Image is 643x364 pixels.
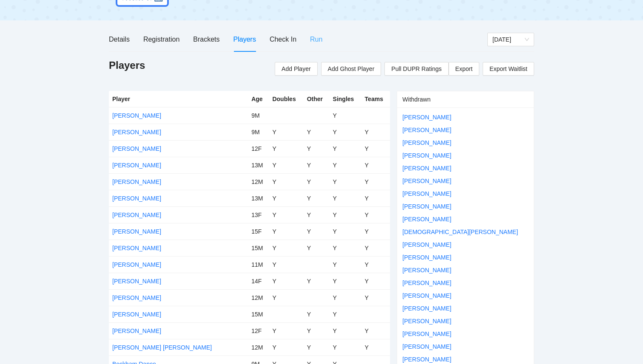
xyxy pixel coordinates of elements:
a: [PERSON_NAME] [112,294,161,301]
td: Y [361,124,390,140]
a: [PERSON_NAME] [112,261,161,268]
td: Y [304,306,330,322]
td: Y [269,256,303,273]
div: Players [233,34,256,45]
a: [PERSON_NAME] [112,129,161,135]
a: [PERSON_NAME] [112,278,161,285]
button: Add Ghost Player [321,62,381,76]
td: Y [330,206,361,223]
a: [PERSON_NAME] [402,178,451,184]
td: Y [330,140,361,157]
span: Sunday [492,33,529,46]
a: [PERSON_NAME] [402,241,451,248]
a: [PERSON_NAME] [402,330,451,337]
a: [PERSON_NAME] [112,195,161,202]
td: Y [361,173,390,190]
a: [PERSON_NAME] [402,356,451,363]
td: Y [361,256,390,273]
a: [PERSON_NAME] [402,165,451,172]
td: Y [304,273,330,289]
td: 9M [248,124,269,140]
td: 15F [248,223,269,240]
a: [PERSON_NAME] [112,145,161,152]
a: [PERSON_NAME] [402,127,451,133]
td: 12M [248,339,269,356]
div: Details [109,34,130,45]
td: Y [361,157,390,173]
a: [PERSON_NAME] [402,292,451,299]
a: [PERSON_NAME] [402,152,451,159]
td: Y [304,157,330,173]
a: [PERSON_NAME] [112,212,161,218]
a: [PERSON_NAME] [402,190,451,197]
h1: Players [109,59,145,72]
a: [PERSON_NAME] [112,245,161,251]
td: Y [269,240,303,256]
td: Y [361,190,390,206]
td: Y [330,322,361,339]
a: Export [449,62,479,76]
td: Y [330,289,361,306]
span: Pull DUPR Ratings [391,64,441,73]
td: Y [304,223,330,240]
div: Teams [365,94,387,104]
div: Check In [270,34,296,45]
a: [PERSON_NAME] [402,139,451,146]
td: 13F [248,206,269,223]
td: Y [361,322,390,339]
td: Y [330,240,361,256]
td: 12F [248,322,269,339]
td: Y [330,190,361,206]
td: Y [330,223,361,240]
a: [PERSON_NAME] [402,318,451,324]
td: Y [361,223,390,240]
td: Y [361,273,390,289]
td: 11M [248,256,269,273]
td: Y [330,256,361,273]
div: Brackets [193,34,219,45]
div: Singles [333,94,358,104]
a: [PERSON_NAME] [402,114,451,121]
a: [PERSON_NAME] [402,305,451,312]
td: Y [330,157,361,173]
td: Y [269,190,303,206]
td: 9M [248,107,269,124]
a: [PERSON_NAME] [112,228,161,235]
span: Export [455,62,472,75]
td: Y [361,289,390,306]
td: Y [304,173,330,190]
button: Pull DUPR Ratings [384,62,448,76]
td: 15M [248,306,269,322]
div: Withdrawn [402,91,529,107]
td: Y [304,206,330,223]
td: Y [304,339,330,356]
td: Y [269,206,303,223]
td: 13M [248,157,269,173]
a: Export Waitlist [483,62,534,76]
td: Y [269,289,303,306]
a: [DEMOGRAPHIC_DATA][PERSON_NAME] [402,229,518,235]
td: Y [269,124,303,140]
td: Y [361,140,390,157]
td: Y [304,322,330,339]
td: Y [269,173,303,190]
div: Age [251,94,265,104]
td: Y [330,173,361,190]
a: [PERSON_NAME] [PERSON_NAME] [112,344,212,351]
td: 12F [248,140,269,157]
button: Add Player [275,62,317,76]
td: Y [269,322,303,339]
td: Y [269,273,303,289]
a: [PERSON_NAME] [402,254,451,261]
a: [PERSON_NAME] [112,162,161,169]
td: Y [304,190,330,206]
a: [PERSON_NAME] [402,267,451,274]
td: Y [304,124,330,140]
td: Y [330,273,361,289]
td: Y [304,140,330,157]
td: 12M [248,289,269,306]
td: 12M [248,173,269,190]
a: [PERSON_NAME] [402,343,451,350]
a: [PERSON_NAME] [112,112,161,119]
td: Y [330,306,361,322]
